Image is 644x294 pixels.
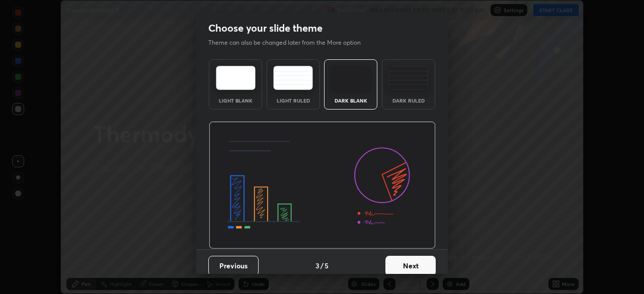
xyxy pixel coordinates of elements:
h4: / [320,260,324,271]
button: Previous [208,256,259,276]
h2: Choose your slide theme [208,22,323,35]
img: lightRuledTheme.5fabf969.svg [273,66,313,90]
p: Theme can also be changed later from the More option [208,38,371,47]
div: Light Blank [215,98,256,103]
div: Dark Ruled [388,98,429,103]
h4: 3 [315,260,319,271]
button: Next [385,256,436,276]
img: darkTheme.f0cc69e5.svg [331,66,371,90]
img: darkThemeBanner.d06ce4a2.svg [209,122,436,249]
img: lightTheme.e5ed3b09.svg [216,66,256,90]
h4: 5 [325,260,329,271]
div: Dark Blank [331,98,371,103]
div: Light Ruled [273,98,313,103]
img: darkRuledTheme.de295e13.svg [388,66,428,90]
